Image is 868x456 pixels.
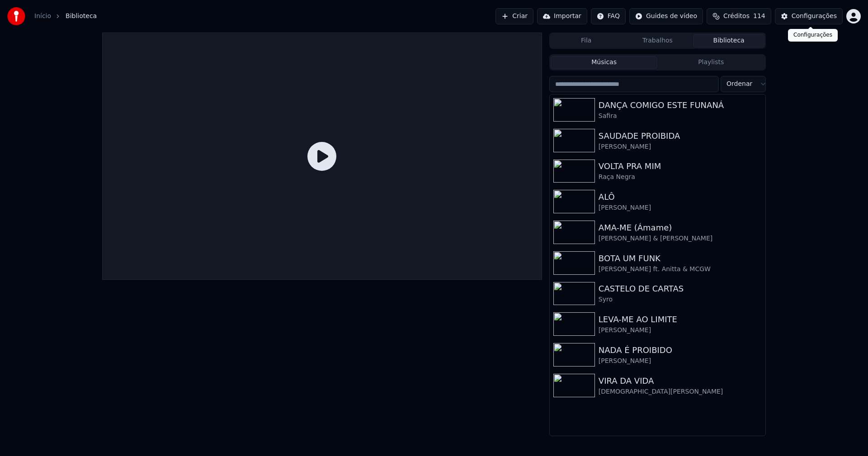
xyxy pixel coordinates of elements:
[599,357,762,366] div: [PERSON_NAME]
[7,7,25,25] img: youka
[629,8,703,24] button: Guides de vídeo
[622,34,693,47] button: Trabalhos
[537,8,587,24] button: Importar
[599,387,762,396] div: [DEMOGRAPHIC_DATA][PERSON_NAME]
[551,34,622,47] button: Fila
[599,221,762,234] div: AMA-ME (Ámame)
[693,34,764,47] button: Biblioteca
[599,191,762,203] div: ALÔ
[599,326,762,335] div: [PERSON_NAME]
[599,282,762,295] div: CASTELO DE CARTAS
[495,8,533,24] button: Criar
[599,203,762,212] div: [PERSON_NAME]
[726,80,752,89] span: Ordenar
[788,29,838,42] div: Configurações
[599,160,762,173] div: VOLTA PRA MIM
[599,142,762,151] div: [PERSON_NAME]
[723,12,750,21] span: Créditos
[599,265,762,274] div: [PERSON_NAME] ft. Anitta & MCGW
[599,234,762,243] div: [PERSON_NAME] & [PERSON_NAME]
[599,99,762,112] div: DANÇA COMIGO ESTE FUNANÁ
[599,344,762,357] div: NADA É PROIBIDO
[753,12,765,21] span: 114
[599,252,762,265] div: BOTA UM FUNK
[599,112,762,121] div: Safira
[599,375,762,387] div: VIRA DA VIDA
[792,12,837,21] div: Configurações
[599,313,762,326] div: LEVA-ME AO LIMITE
[591,8,626,24] button: FAQ
[657,56,764,69] button: Playlists
[34,12,97,21] nav: breadcrumb
[599,173,762,182] div: Raça Negra
[707,8,771,24] button: Créditos114
[34,12,51,21] a: Início
[599,295,762,304] div: Syro
[551,56,658,69] button: Músicas
[66,12,97,21] span: Biblioteca
[599,130,762,142] div: SAUDADE PROIBIDA
[775,8,843,24] button: Configurações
